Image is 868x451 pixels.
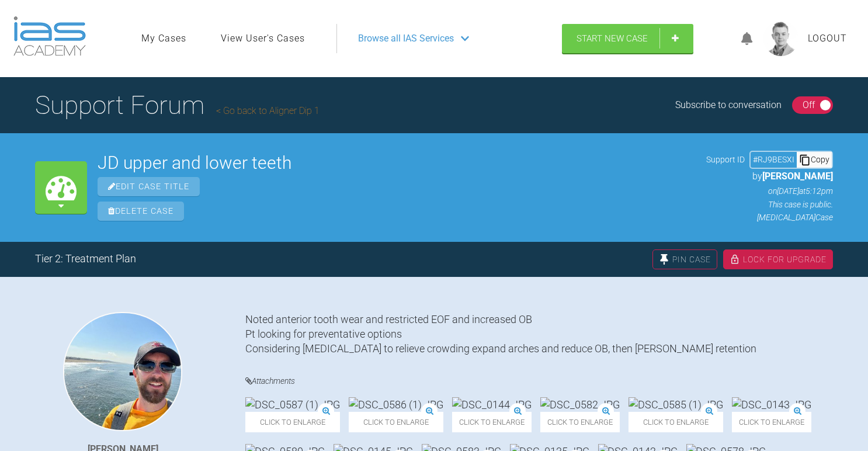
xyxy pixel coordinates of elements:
[706,153,745,166] span: Support ID
[763,21,798,56] img: profile.png
[452,412,532,432] span: Click to enlarge
[732,412,811,432] span: Click to enlarge
[706,198,833,211] p: This case is public.
[732,397,811,412] img: DSC_0143.JPG
[659,254,669,265] img: pin.fff216dc.svg
[35,251,136,268] div: Tier 2: Treatment Plan
[245,412,340,432] span: Click to enlarge
[63,312,182,431] img: Owen Walls
[730,254,740,265] img: lock.6dc949b6.svg
[245,312,833,356] div: Noted anterior tooth wear and restricted EOF and increased OB Pt looking for preventative options...
[629,412,723,432] span: Click to enlarge
[245,374,833,388] h4: Attachments
[577,33,648,44] span: Start New Case
[221,31,305,46] a: View User's Cases
[13,16,86,56] img: logo-light.3e3ef733.png
[706,211,833,224] p: [MEDICAL_DATA] Case
[652,249,717,269] div: Pin Case
[141,31,186,46] a: My Cases
[245,397,340,412] img: DSC_0587 (1).JPG
[797,152,832,167] div: Copy
[706,169,833,184] p: by
[562,24,693,53] a: Start New Case
[98,177,200,196] span: Edit Case Title
[762,171,833,182] span: [PERSON_NAME]
[98,202,184,221] span: Delete Case
[452,397,532,412] img: DSC_0144.JPG
[349,412,443,432] span: Click to enlarge
[349,397,443,412] img: DSC_0586 (1).JPG
[540,397,620,412] img: DSC_0582.JPG
[723,249,833,269] div: Lock For Upgrade
[706,185,833,197] p: on [DATE] at 5:12pm
[803,98,815,113] div: Off
[98,154,696,172] h2: JD upper and lower teeth
[751,153,797,166] div: # RJ9BESXI
[808,31,847,46] a: Logout
[358,31,454,46] span: Browse all IAS Services
[675,98,782,113] div: Subscribe to conversation
[629,397,723,412] img: DSC_0585 (1).JPG
[540,412,620,432] span: Click to enlarge
[35,85,320,126] h1: Support Forum
[216,105,320,116] a: Go back to Aligner Dip 1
